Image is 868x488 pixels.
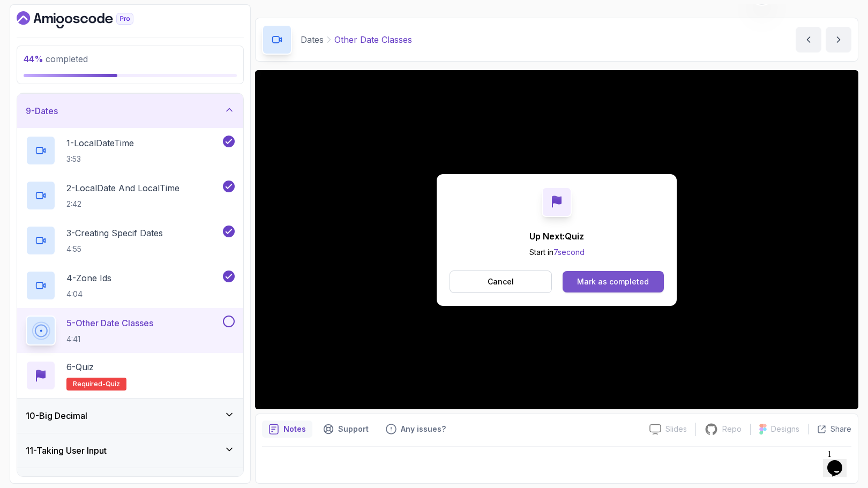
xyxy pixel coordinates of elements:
[24,54,88,64] span: completed
[26,361,235,391] button: 6-QuizRequired-quiz
[563,271,664,292] button: Mark as completed
[66,154,134,164] p: 3:53
[24,54,43,64] span: 44 %
[334,33,412,46] p: Other Date Classes
[66,227,163,239] p: 3 - Creating Specif Dates
[796,27,821,52] button: previous content
[26,444,107,457] h3: 11 - Taking User Input
[317,421,375,438] button: Support button
[66,334,153,344] p: 4:41
[665,424,687,434] p: Slides
[488,276,514,287] p: Cancel
[66,244,163,254] p: 4:55
[66,289,111,299] p: 4:04
[379,421,452,438] button: Feedback button
[26,136,235,166] button: 1-LocalDateTime3:53
[830,424,851,434] p: Share
[17,433,243,468] button: 11-Taking User Input
[553,247,585,257] span: 7 second
[17,11,158,28] a: Dashboard
[66,317,153,329] p: 5 - Other Date Classes
[338,424,369,434] p: Support
[17,399,243,433] button: 10-Big Decimal
[401,424,446,434] p: Any issues?
[529,247,585,258] p: Start in
[66,182,179,194] p: 2 - LocalDate And LocalTime
[66,272,111,284] p: 4 - Zone Ids
[722,424,742,434] p: Repo
[450,271,552,293] button: Cancel
[66,199,179,209] p: 2:42
[577,276,649,287] div: Mark as completed
[66,137,134,149] p: 1 - LocalDateTime
[26,271,235,301] button: 4-Zone Ids4:04
[66,361,94,373] p: 6 - Quiz
[808,424,851,434] button: Share
[823,445,857,477] iframe: chat widget
[301,33,324,46] p: Dates
[26,316,235,346] button: 5-Other Date Classes4:41
[826,27,851,52] button: next content
[262,421,312,438] button: notes button
[17,94,243,128] button: 9-Dates
[73,380,106,388] span: Required-
[771,424,799,434] p: Designs
[26,226,235,256] button: 3-Creating Specif Dates4:55
[255,70,858,409] iframe: 5 - Other Date Classes
[26,104,58,117] h3: 9 - Dates
[26,409,87,422] h3: 10 - Big Decimal
[529,230,585,243] p: Up Next: Quiz
[26,181,235,211] button: 2-LocalDate And LocalTime2:42
[106,380,120,388] span: quiz
[283,424,306,434] p: Notes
